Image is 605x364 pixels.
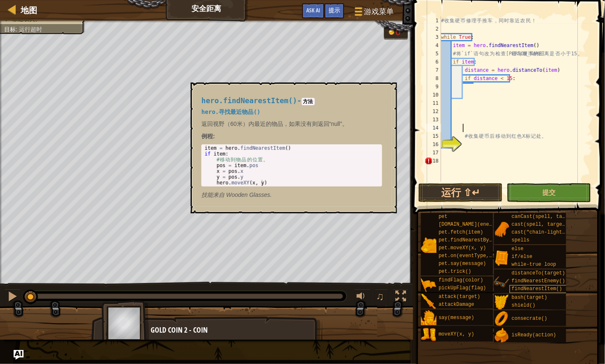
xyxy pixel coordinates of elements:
[425,83,441,91] div: 9
[425,91,441,99] div: 10
[512,237,529,243] span: spells
[494,328,510,343] img: portrait.png
[512,270,565,276] span: distanceTo(target)
[494,311,510,327] img: portrait.png
[425,50,441,58] div: 5
[201,97,297,105] span: hero.findNearestItem()
[151,325,314,336] div: Gold Coin 2 - coin
[425,140,441,149] div: 16
[201,109,260,115] span: hero.寻找最近物品()
[512,214,577,220] span: canCast(spell, target)
[425,149,441,157] div: 17
[425,25,441,33] div: 2
[425,17,441,25] div: 1
[494,274,510,290] img: portrait.png
[425,99,441,107] div: 11
[439,245,486,251] span: pet.moveXY(x, y)
[439,269,471,274] span: pet.trick()
[421,327,437,343] img: portrait.png
[425,41,441,50] div: 4
[512,246,524,252] span: else
[201,133,213,139] span: 例程
[16,26,19,33] span: :
[439,285,486,291] span: pickUpFlag(flag)
[439,331,474,337] span: moveXY(x, y)
[418,183,503,202] button: 运行 ⇧↵
[512,254,532,260] span: if/else
[19,26,42,33] span: 运行超时
[512,229,604,235] span: cast("chain-lightning", target)
[201,97,382,105] h4: -
[542,188,555,197] span: 提交
[439,302,474,307] span: attackDamage
[425,58,441,66] div: 6
[201,191,226,198] span: 技能来自
[425,107,441,116] div: 12
[17,5,37,16] a: 地图
[384,26,408,40] div: Team 'humans' has 0 gold.
[439,277,483,283] span: findFlag(color)
[376,290,385,303] span: ♫
[512,278,565,284] span: findNearestEnemy()
[494,222,510,237] img: portrait.png
[425,74,441,83] div: 8
[494,250,510,266] img: portrait.png
[439,261,486,267] span: pet.say(message)
[375,289,389,306] button: ♫
[512,295,547,300] span: bash(target)
[421,277,437,293] img: portrait.png
[425,132,441,140] div: 15
[348,3,399,23] button: 游戏菜单
[421,294,437,310] img: portrait.png
[201,120,382,128] p: 返回视野（60米）内最近的物品，如果没有则返回“null”。
[425,66,441,74] div: 7
[306,6,320,14] span: Ask AI
[354,289,371,306] button: 音量调节
[302,3,324,19] button: Ask AI
[201,191,272,198] em: Wooden Glasses.
[512,316,547,321] span: consecrate()
[302,98,315,105] code: 方法
[512,222,568,227] span: cast(spell, target)
[439,253,516,259] span: pet.on(eventType, handler)
[425,33,441,41] div: 3
[328,6,340,14] span: 提示
[494,295,510,310] img: portrait.png
[201,133,215,139] strong: :
[512,303,536,308] span: shield()
[439,237,519,243] span: pet.findNearestByType(type)
[439,315,474,321] span: say(message)
[421,237,437,253] img: portrait.png
[439,229,483,235] span: pet.fetch(item)
[14,350,24,360] button: Ask AI
[21,5,37,16] span: 地图
[102,300,149,346] img: thang_avatar_frame.png
[4,26,16,33] span: 目标
[4,289,21,306] button: Ctrl + P: Pause
[512,286,562,292] span: findNearestItem()
[364,6,394,17] span: 游戏菜单
[425,157,441,165] div: 18
[425,116,441,124] div: 13
[421,310,437,326] img: portrait.png
[439,294,480,300] span: attack(target)
[512,262,556,267] span: while-true loop
[439,214,448,220] span: pet
[439,222,498,227] span: [DOMAIN_NAME](enemy)
[392,289,409,306] button: 切换全屏
[507,183,591,202] button: 提交
[396,28,404,37] div: 0
[512,332,556,338] span: isReady(action)
[425,124,441,132] div: 14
